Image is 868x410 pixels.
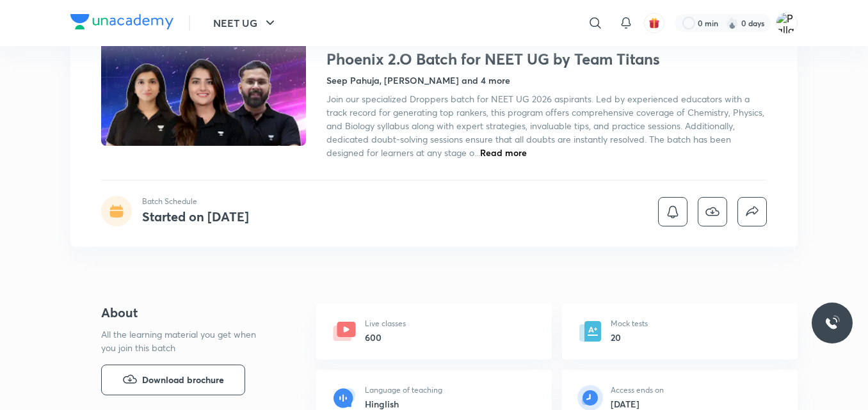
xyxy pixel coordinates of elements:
p: Live classes [365,318,406,329]
a: Company Logo [70,14,173,33]
h4: Started on [DATE] [142,208,249,225]
h4: About [101,303,275,322]
button: NEET UG [205,10,285,36]
span: Download brochure [142,373,224,387]
button: avatar [644,13,664,33]
img: avatar [648,17,660,29]
h6: 600 [365,331,406,344]
span: Join our specialized Droppers batch for NEET UG 2026 aspirants. Led by experienced educators with... [326,93,764,159]
img: ttu [824,315,840,331]
img: streak [726,17,739,29]
img: Pallavi Verma [776,12,798,34]
p: Access ends on [611,384,664,396]
span: Read more [480,146,527,159]
h6: 20 [611,331,648,344]
button: Download brochure [101,365,245,395]
img: Company Logo [70,14,173,29]
p: Batch Schedule [142,196,249,207]
p: Language of teaching [365,384,442,396]
p: Mock tests [611,318,648,329]
p: All the learning material you get when you join this batch [101,327,266,354]
img: Thumbnail [99,29,308,147]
